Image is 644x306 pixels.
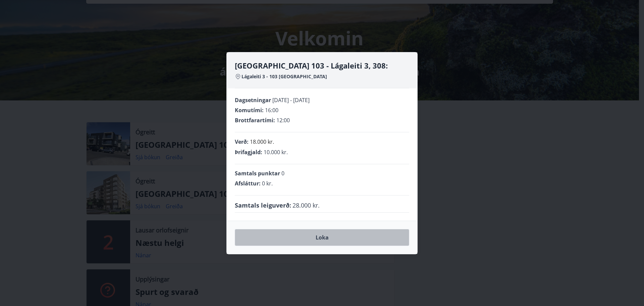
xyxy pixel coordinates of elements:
span: Þrifagjald : [235,148,262,156]
h4: [GEOGRAPHIC_DATA] 103 - Lágaleiti 3, 308: [235,60,409,71]
span: 12:00 [276,117,290,124]
span: Brottfarartími : [235,117,275,124]
span: 0 kr. [262,180,273,187]
span: Samtals leiguverð : [235,201,291,210]
span: Komutími : [235,106,264,114]
span: Dagsetningar [235,96,271,104]
span: [DATE] - [DATE] [272,96,310,104]
span: 10.000 kr. [264,148,288,156]
span: Samtals punktar [235,170,280,177]
span: Lágaleiti 3 - 103 [GEOGRAPHIC_DATA] [241,73,327,80]
span: Verð : [235,138,249,145]
button: Loka [235,229,409,246]
span: Afsláttur : [235,180,261,187]
span: 16:00 [265,106,278,114]
p: 18.000 kr. [250,138,274,146]
span: 28.000 kr. [292,201,320,210]
span: 0 [281,170,284,177]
